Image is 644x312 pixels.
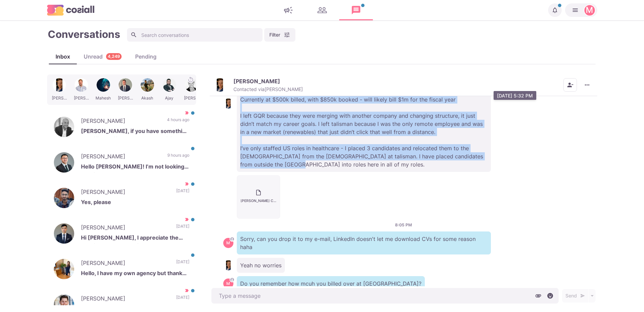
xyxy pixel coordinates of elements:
[128,52,163,61] div: Pending
[545,291,555,301] button: Select emoji
[54,223,74,244] img: Nicholas Puorro
[237,176,280,218] button: [PERSON_NAME] CV.docx
[81,259,169,269] p: [PERSON_NAME]
[233,86,303,92] p: Contacted via [PERSON_NAME]
[237,276,425,291] p: Do you remember how mcuh you billed over at [GEOGRAPHIC_DATA]?
[81,233,189,244] p: Hi [PERSON_NAME], I appreciate the consistency. I would like to chat when you get the chance! [PE...
[213,78,227,92] img: Tyler Schrader
[237,231,491,254] p: Sorry, can you drop it to my e-mail, LinkedIn doesn't let me download CVs for some reason haha
[81,294,169,305] p: [PERSON_NAME]
[48,28,120,40] h1: Conversations
[565,3,597,17] button: Martin
[176,294,189,305] p: [DATE]
[226,241,230,245] div: Martin
[49,52,77,61] div: Inbox
[533,291,543,301] button: Attach files
[563,78,577,92] button: Remove from contacts
[176,259,189,269] p: [DATE]
[81,269,189,279] p: Hello, I have my own agency but thank you so much.
[548,3,562,17] button: Notifications
[176,223,189,233] p: [DATE]
[47,5,95,15] img: logo
[167,152,189,162] p: 9 hours ago
[562,289,588,303] button: Send
[81,117,160,127] p: [PERSON_NAME]
[127,28,263,42] input: Search conversations
[586,6,593,14] div: Martin
[223,98,233,109] img: Tyler Schrader
[81,223,169,233] p: [PERSON_NAME]
[54,117,74,137] img: Tim Harlow
[237,35,491,172] p: Physicians and mid-levels (nurse practitioners, physician assistants, etc) It’s a 180 role so not...
[226,282,230,286] div: Martin
[108,53,120,60] p: 4,249
[54,152,74,173] img: Wayne Wong
[54,259,74,279] img: Maira Azizi
[580,78,594,92] button: More menu
[167,117,189,127] p: 4 hours ago
[230,278,234,282] svg: avatar
[241,199,276,203] p: [PERSON_NAME] CV.docx
[81,162,189,173] p: Hello [PERSON_NAME]! I’m not looking out right now Thank you
[77,52,128,61] div: Unread
[81,127,189,137] p: [PERSON_NAME], if you have something specific to offer me, please detail it.
[81,198,189,208] p: Yes, please
[54,188,74,208] img: Hatim Selvawala
[223,260,233,270] img: Tyler Schrader
[213,78,303,92] button: Tyler Schrader[PERSON_NAME]Contacted via[PERSON_NAME]
[81,188,169,198] p: [PERSON_NAME]
[264,28,295,42] button: Filter
[395,222,412,228] p: 8:05 PM
[176,188,189,198] p: [DATE]
[237,258,285,273] p: Yeah no worries
[233,78,280,85] p: [PERSON_NAME]
[230,237,234,241] svg: avatar
[81,152,161,162] p: [PERSON_NAME]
